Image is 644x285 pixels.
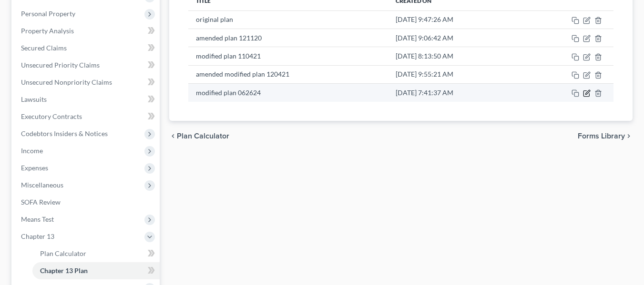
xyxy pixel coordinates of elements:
i: chevron_left [169,132,177,140]
span: Lawsuits [21,95,47,103]
span: Chapter 13 [21,232,54,240]
td: modified plan 110421 [188,47,388,65]
i: chevron_right [625,132,633,140]
td: amended modified plan 120421 [188,65,388,83]
span: Forms Library [578,132,625,140]
button: Forms Library chevron_right [578,132,633,140]
button: chevron_left Plan Calculator [169,132,229,140]
td: [DATE] 9:47:26 AM [388,10,522,29]
a: Property Analysis [13,22,160,39]
span: Personal Property [21,10,75,18]
a: Executory Contracts [13,108,160,125]
a: Unsecured Priority Claims [13,57,160,74]
td: [DATE] 9:06:42 AM [388,29,522,47]
span: Unsecured Nonpriority Claims [21,78,112,86]
span: Expenses [21,164,48,172]
span: Codebtors Insiders & Notices [21,129,108,138]
a: Chapter 13 Plan [32,262,160,279]
span: SOFA Review [21,198,61,206]
span: Chapter 13 Plan [40,266,88,275]
a: Lawsuits [13,91,160,108]
span: Miscellaneous [21,181,63,189]
td: original plan [188,10,388,29]
td: [DATE] 8:13:50 AM [388,47,522,65]
td: [DATE] 7:41:37 AM [388,84,522,102]
span: Means Test [21,215,54,223]
span: Unsecured Priority Claims [21,61,100,69]
a: Unsecured Nonpriority Claims [13,74,160,91]
td: modified plan 062624 [188,84,388,102]
a: SOFA Review [13,194,160,211]
span: Property Analysis [21,27,74,35]
span: Plan Calculator [40,249,86,257]
span: Plan Calculator [177,132,229,140]
a: Secured Claims [13,39,160,57]
a: Plan Calculator [32,245,160,262]
td: [DATE] 9:55:21 AM [388,65,522,83]
td: amended plan 121120 [188,29,388,47]
span: Executory Contracts [21,112,82,120]
span: Secured Claims [21,44,67,52]
span: Income [21,147,43,155]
